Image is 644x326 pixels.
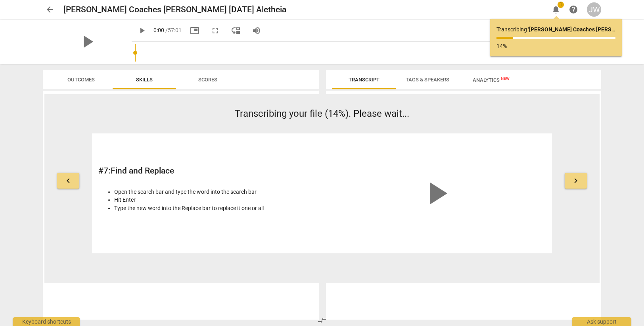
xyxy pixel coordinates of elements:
[114,196,318,204] li: Hit Enter
[114,204,318,212] li: Type the new word into the Replace bar to replace it one or all
[190,26,199,35] span: picture_in_picture
[98,166,318,176] h2: # 7 : Find and Replace
[45,5,55,14] span: arrow_back
[558,2,564,8] span: 1
[566,2,581,17] a: Help
[13,317,80,326] div: Keyboard shortcuts
[587,2,601,17] button: JW
[406,77,449,83] span: Tags & Speakers
[551,5,561,14] span: notifications
[211,26,220,35] span: fullscreen
[77,31,98,52] span: play_arrow
[572,317,631,326] div: Ask support
[136,77,153,83] span: Skills
[496,25,615,34] p: Transcribing ...
[571,176,581,185] span: keyboard_arrow_right
[417,174,455,212] span: play_arrow
[229,23,243,38] button: View player as separate pane
[249,23,264,38] button: Volume
[188,23,202,38] button: Picture in picture
[473,77,510,83] span: Analytics
[317,316,327,325] span: compare_arrows
[114,188,318,196] li: Open the search bar and type the word into the search bar
[252,26,261,35] span: volume_up
[349,77,379,83] span: Transcript
[63,5,286,15] h2: [PERSON_NAME] Coaches [PERSON_NAME] [DATE] Aletheia
[231,26,241,35] span: move_down
[137,26,147,35] span: play_arrow
[569,5,578,14] span: help
[496,42,615,50] p: 14%
[67,77,95,83] span: Outcomes
[208,23,222,38] button: Fullscreen
[549,2,563,17] button: Notifications
[63,176,73,185] span: keyboard_arrow_left
[165,27,182,33] span: / 57:01
[501,76,510,81] span: New
[235,108,409,119] span: Transcribing your file (14%). Please wait...
[153,27,164,33] span: 0:00
[198,77,217,83] span: Scores
[135,23,149,38] button: Play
